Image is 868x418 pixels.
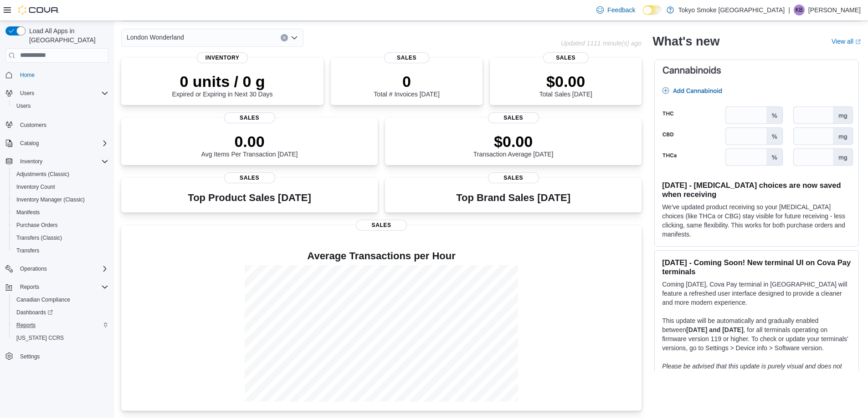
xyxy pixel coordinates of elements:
p: $0.00 [539,72,592,91]
span: Customers [16,119,108,130]
span: Dashboards [16,309,53,316]
p: 0.00 [201,132,298,151]
span: Settings [20,353,40,360]
span: Adjustments (Classic) [13,169,108,180]
button: Adjustments (Classic) [9,168,112,181]
span: Canadian Compliance [16,296,70,303]
span: Inventory Count [16,183,55,191]
span: Load All Apps in [GEOGRAPHIC_DATA] [26,26,108,45]
p: This update will be automatically and gradually enabled between , for all terminals operating on ... [662,316,851,353]
span: Transfers (Classic) [13,232,108,243]
span: Inventory [16,156,108,167]
button: Reports [16,282,43,292]
h3: [DATE] - Coming Soon! New terminal UI on Cova Pay terminals [662,258,851,276]
span: Inventory Count [13,181,108,192]
span: Settings [16,351,108,362]
button: Inventory [2,155,112,168]
span: Sales [224,172,275,183]
span: Sales [356,220,407,231]
div: Transaction Average [DATE] [473,132,554,158]
button: Open list of options [291,34,298,41]
span: Manifests [16,209,40,216]
span: Operations [20,265,47,272]
p: Tokyo Smoke [GEOGRAPHIC_DATA] [678,5,785,15]
span: Reports [16,282,108,292]
span: Home [16,69,108,81]
nav: Complex example [5,65,108,387]
p: [PERSON_NAME] [808,5,861,15]
span: Reports [16,322,36,329]
a: Inventory Count [13,181,59,192]
span: Manifests [13,207,108,218]
p: | [788,5,790,15]
button: [US_STATE] CCRS [9,332,112,344]
span: Reports [13,320,108,331]
button: Settings [2,350,112,363]
p: 0 [374,72,439,91]
div: Expired or Expiring in Next 30 Days [172,72,273,98]
img: Cova [18,5,59,15]
span: Purchase Orders [13,220,108,231]
button: Home [2,68,112,81]
button: Customers [2,118,112,131]
button: Inventory [16,156,46,167]
span: Home [20,71,35,79]
button: Catalog [2,137,112,150]
a: Transfers (Classic) [13,232,66,243]
span: KB [796,5,803,15]
span: Users [16,102,31,110]
button: Transfers [9,244,112,257]
span: Sales [384,52,430,63]
span: Users [16,88,108,99]
a: Canadian Compliance [13,294,74,305]
span: Washington CCRS [13,332,108,343]
span: Inventory Manager (Classic) [13,194,108,205]
button: Inventory Count [9,181,112,193]
a: Inventory Manager (Classic) [13,194,88,205]
button: Users [9,100,112,112]
span: Transfers [13,245,108,256]
span: Sales [488,112,539,123]
span: Catalog [16,138,108,149]
p: 0 units / 0 g [172,72,273,91]
em: Please be advised that this update is purely visual and does not impact payment functionality. [662,363,842,379]
a: Purchase Orders [13,220,62,231]
h2: What's new [652,34,719,49]
span: Sales [488,172,539,183]
button: Manifests [9,206,112,219]
p: We've updated product receiving so your [MEDICAL_DATA] choices (like THCa or CBG) stay visible fo... [662,202,851,239]
span: Users [20,90,34,97]
span: Catalog [20,140,39,147]
span: Dashboards [13,307,108,318]
span: Sales [224,112,275,123]
button: Users [16,88,38,99]
div: Avg Items Per Transaction [DATE] [201,132,298,158]
span: Reports [20,283,39,291]
a: Settings [16,351,43,362]
a: Reports [13,320,39,331]
button: Inventory Manager (Classic) [9,193,112,206]
span: Users [13,101,108,111]
span: Customers [20,121,46,129]
span: Transfers (Classic) [16,234,62,242]
p: Coming [DATE], Cova Pay terminal in [GEOGRAPHIC_DATA] will feature a refreshed user interface des... [662,280,851,307]
span: Feedback [607,5,635,15]
button: Operations [2,262,112,275]
span: Purchase Orders [16,222,58,229]
h4: Average Transactions per Hour [128,251,634,262]
button: Reports [9,319,112,332]
button: Catalog [16,138,42,149]
button: Canadian Compliance [9,293,112,306]
p: $0.00 [473,132,554,151]
a: Feedback [593,1,639,19]
span: Canadian Compliance [13,294,108,305]
span: Adjustments (Classic) [16,171,69,178]
button: Clear input [281,34,288,41]
a: [US_STATE] CCRS [13,332,67,343]
span: London Wonderland [127,32,184,43]
a: Dashboards [13,307,56,318]
span: Transfers [16,247,39,254]
span: Operations [16,263,108,274]
span: [US_STATE] CCRS [16,334,64,342]
button: Users [2,87,112,100]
